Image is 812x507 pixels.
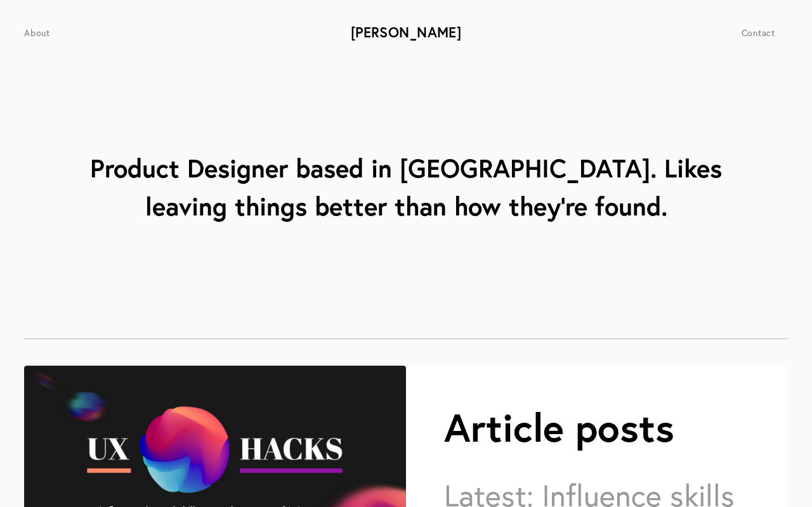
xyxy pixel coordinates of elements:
a: About [24,27,49,39]
strong: Product Designer based in [GEOGRAPHIC_DATA]. Likes leaving things better than how they're found. [90,151,730,222]
p: Article posts [444,401,674,452]
a: [PERSON_NAME] [351,23,462,41]
a: Contact [742,27,775,39]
